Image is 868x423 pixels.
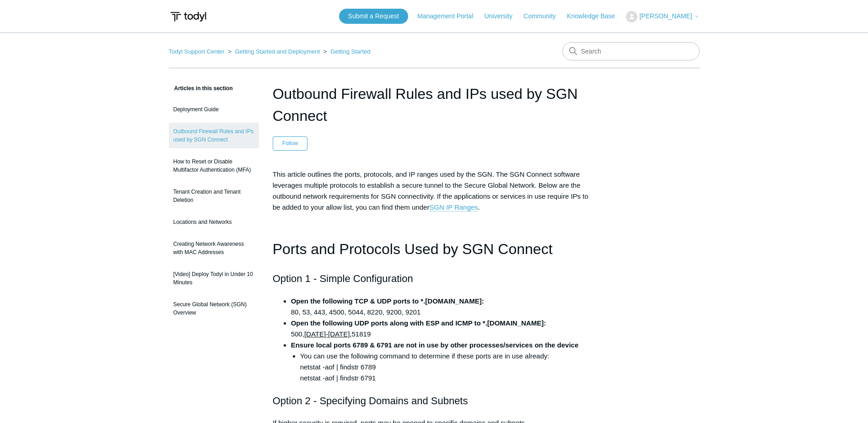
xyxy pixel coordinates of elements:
[322,48,371,55] li: Getting Started
[484,11,521,21] a: University
[273,238,596,261] h1: Ports and Protocols Used by SGN Connect
[291,319,546,327] strong: Open the following UDP ports along with ESP and ICMP to *.[DOMAIN_NAME]:
[429,203,478,211] a: SGN IP Ranges
[169,8,208,25] img: Todyl Support Center Help Center home page
[273,83,596,127] h1: Outbound Firewall Rules and IPs used by SGN Connect
[169,296,259,321] a: Secure Global Network (SGN) Overview
[291,297,484,305] strong: Open the following TCP & UDP ports to *.[DOMAIN_NAME]:
[235,48,320,55] a: Getting Started and Deployment
[626,11,699,22] button: [PERSON_NAME]
[169,235,259,261] a: Creating Network Awareness with MAC Addresses
[300,351,596,384] li: You can use the following command to determine if these ports are in use already: netstat -aof | ...
[273,393,596,409] h2: Option 2 - Specifying Domains and Subnets
[339,9,408,24] a: Submit a Request
[417,11,482,21] a: Management Portal
[169,48,226,55] li: Todyl Support Center
[226,48,322,55] li: Getting Started and Deployment
[273,170,588,211] span: This article outlines the ports, protocols, and IP ranges used by the SGN. The SGN Connect softwa...
[273,136,308,150] button: Follow Article
[291,341,579,349] strong: Ensure local ports 6789 & 6791 are not in use by other processes/services on the device
[523,11,565,21] a: Community
[291,296,596,318] li: 80, 53, 443, 4500, 5044, 8220, 9200, 9201
[169,101,259,118] a: Deployment Guide
[169,183,259,209] a: Tenant Creation and Tenant Deletion
[169,266,259,291] a: [Video] Deploy Todyl in Under 10 Minutes
[330,48,370,55] a: Getting Started
[169,48,225,55] a: Todyl Support Center
[169,213,259,231] a: Locations and Networks
[169,123,259,148] a: Outbound Firewall Rules and IPs used by SGN Connect
[567,11,624,21] a: Knowledge Base
[562,42,700,60] input: Search
[169,85,233,92] span: Articles in this section
[169,153,259,179] a: How to Reset or Disable Multifactor Authentication (MFA)
[639,12,692,20] span: [PERSON_NAME]
[291,318,596,340] li: 500, 51819
[304,330,352,338] tcxspan: Call 1194-1229, via 3CX
[273,271,596,287] h2: Option 1 - Simple Configuration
